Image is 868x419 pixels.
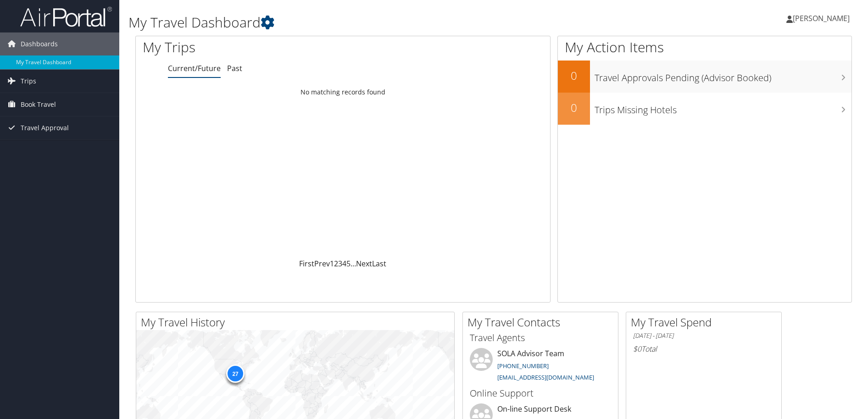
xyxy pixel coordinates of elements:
a: Last [372,259,386,269]
a: [PERSON_NAME] [786,5,859,32]
h2: My Travel Contacts [467,314,618,330]
span: $0 [633,344,641,354]
a: [PHONE_NUMBER] [497,362,549,370]
h2: My Travel History [141,314,454,330]
a: 0Travel Approvals Pending (Advisor Booked) [558,61,851,93]
a: 2 [334,259,338,269]
span: Travel Approval [21,116,69,139]
h3: Travel Agents [470,331,611,344]
a: 0Trips Missing Hotels [558,93,851,125]
h2: My Travel Spend [631,314,781,330]
h3: Trips Missing Hotels [595,99,851,116]
td: No matching records found [136,84,550,100]
h6: Total [633,344,774,354]
li: SOLA Advisor Team [465,348,616,386]
h2: 0 [558,100,590,116]
a: 1 [330,259,334,269]
div: 27 [226,364,245,383]
a: Prev [314,259,330,269]
img: airportal-logo.png [20,6,112,28]
h1: My Trips [143,38,371,57]
h1: My Action Items [558,38,851,57]
a: Past [227,63,242,73]
span: Dashboards [21,33,58,55]
span: [PERSON_NAME] [793,13,850,23]
a: 3 [338,259,342,269]
a: 5 [346,259,351,269]
span: Book Travel [21,93,56,116]
span: Trips [21,70,36,93]
h6: [DATE] - [DATE] [633,331,774,340]
a: Next [356,259,372,269]
a: 4 [342,259,346,269]
h2: 0 [558,68,590,83]
h3: Online Support [470,387,611,400]
h1: My Travel Dashboard [128,13,615,32]
a: First [299,259,314,269]
a: Current/Future [168,63,221,73]
span: … [351,259,356,269]
a: [EMAIL_ADDRESS][DOMAIN_NAME] [497,373,594,381]
h3: Travel Approvals Pending (Advisor Booked) [595,67,851,84]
